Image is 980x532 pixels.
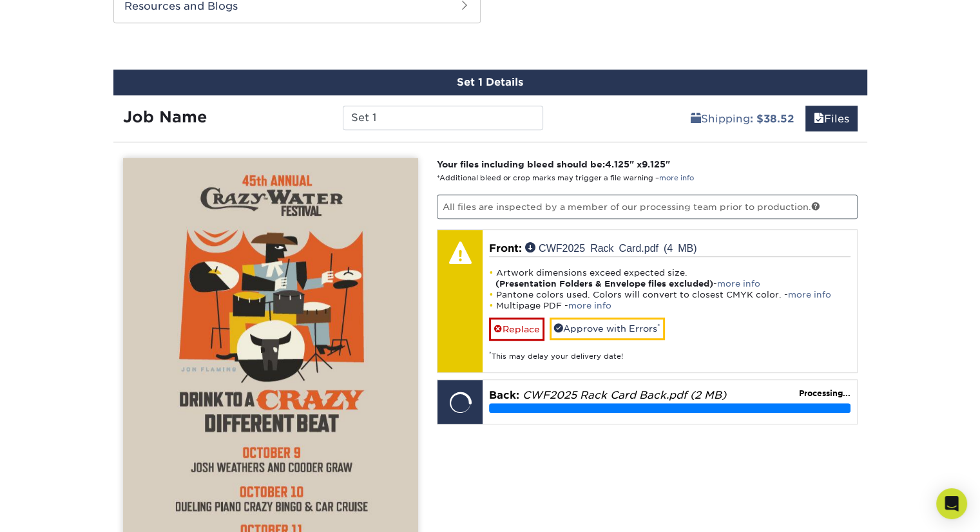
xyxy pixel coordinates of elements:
strong: Job Name [123,108,207,126]
div: Open Intercom Messenger [936,488,967,519]
a: Replace [489,318,544,340]
span: Back: [489,389,519,401]
a: Approve with Errors* [550,318,665,339]
span: Front: [489,242,522,254]
input: Enter a job name [343,106,543,130]
a: more info [568,301,611,310]
a: more info [659,174,694,182]
em: CWF2025 Rack Card Back.pdf (2 MB) [523,389,726,401]
p: All files are inspected by a member of our processing team prior to production. [437,195,858,219]
li: Artwork dimensions exceed expected size. - [489,267,850,289]
li: Pantone colors used. Colors will convert to closest CMYK color. - [489,289,850,300]
span: shipping [691,113,701,125]
span: 4.125 [605,159,629,169]
a: more info [788,290,831,299]
strong: (Presentation Folders & Envelope files excluded) [495,279,713,289]
small: *Additional bleed or crop marks may trigger a file warning – [437,174,694,182]
div: This may delay your delivery date! [489,341,850,362]
a: CWF2025 Rack Card.pdf (4 MB) [525,242,697,252]
li: Multipage PDF - [489,300,850,311]
a: more info [717,279,760,289]
b: : $38.52 [750,113,794,125]
strong: Your files including bleed should be: " x " [437,159,670,169]
span: 9.125 [642,159,666,169]
div: Set 1 Details [113,70,867,95]
span: files [814,113,824,125]
a: Shipping: $38.52 [682,106,802,131]
a: Files [805,106,858,131]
